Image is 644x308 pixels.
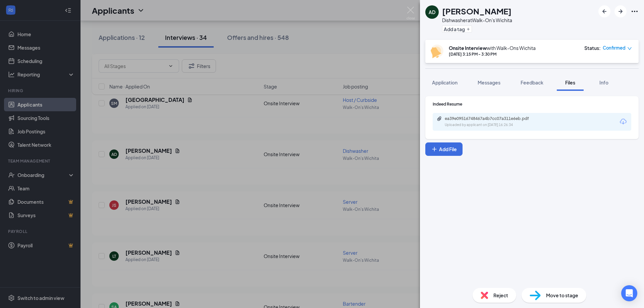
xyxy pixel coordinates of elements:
[445,116,539,121] div: ea39e09516748467a4b7cc07a311e6eb.pdf
[442,17,512,23] div: Dishwasher at Walk-On's Wichita
[433,101,631,107] div: Indeed Resume
[431,146,438,152] svg: Plus
[442,5,512,17] h1: [PERSON_NAME]
[449,45,487,51] b: Onsite Interview
[599,79,608,85] span: Info
[598,5,610,17] button: ArrowLeftNew
[437,116,545,128] a: Paperclipea39e09516748467a4b7cc07a311e6eb.pdfUploaded by applicant on [DATE] 16:26:34
[449,51,536,57] div: [DATE] 3:15 PM - 3:30 PM
[621,285,637,301] div: Open Intercom Messenger
[449,45,536,51] div: with Walk-Ons Wichita
[565,79,575,85] span: Files
[493,292,508,299] span: Reject
[546,292,578,299] span: Move to stage
[584,45,601,51] div: Status :
[614,5,627,17] button: ArrowRight
[445,122,545,128] div: Uploaded by applicant on [DATE] 16:26:34
[429,9,435,15] div: AD
[432,79,458,85] span: Application
[616,7,625,15] svg: ArrowRight
[478,79,500,85] span: Messages
[437,116,442,121] svg: Paperclip
[521,79,543,85] span: Feedback
[631,7,639,15] svg: Ellipses
[425,142,463,156] button: Add FilePlus
[619,118,627,126] svg: Download
[442,25,472,33] button: PlusAdd a tag
[600,7,608,15] svg: ArrowLeftNew
[603,45,626,51] span: Confirmed
[627,46,632,51] span: down
[466,27,470,31] svg: Plus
